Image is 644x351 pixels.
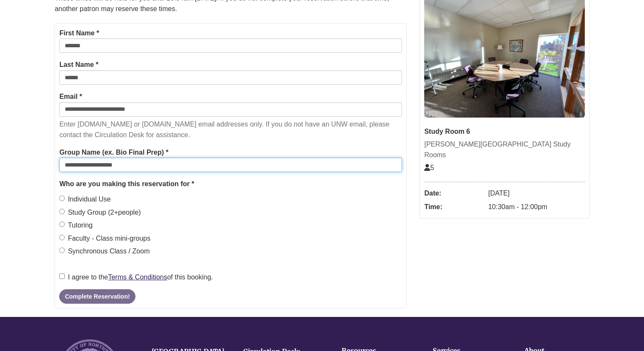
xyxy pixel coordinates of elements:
label: Email * [59,91,82,102]
label: Study Group (2+people) [59,207,141,218]
input: Tutoring [59,222,65,227]
label: First Name * [59,28,99,39]
div: [PERSON_NAME][GEOGRAPHIC_DATA] Study Rooms [424,139,584,161]
legend: Who are you making this reservation for * [59,178,402,190]
p: Enter [DOMAIN_NAME] or [DOMAIN_NAME] email addresses only. If you do not have an UNW email, pleas... [59,119,402,141]
dt: Date: [424,187,484,200]
input: Faculty - Class mini-groups [59,235,65,240]
dd: [DATE] [488,187,584,200]
input: Synchronous Class / Zoom [59,247,65,253]
label: Last Name * [59,59,98,70]
label: Group Name (ex. Bio Final Prep) * [59,147,168,158]
span: The capacity of this space [424,164,434,171]
div: Study Room 6 [424,126,584,137]
label: Individual Use [59,194,111,205]
label: Tutoring [59,220,92,231]
a: Terms & Conditions [108,273,167,281]
input: Individual Use [59,196,65,201]
input: Study Group (2+people) [59,209,65,214]
button: Complete Reservation! [59,289,135,304]
dt: Time: [424,200,484,214]
dd: 10:30am - 12:00pm [488,200,584,214]
label: Synchronous Class / Zoom [59,246,149,257]
label: I agree to the of this booking. [59,272,213,283]
input: I agree to theTerms & Conditionsof this booking. [59,273,65,279]
label: Faculty - Class mini-groups [59,233,150,244]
